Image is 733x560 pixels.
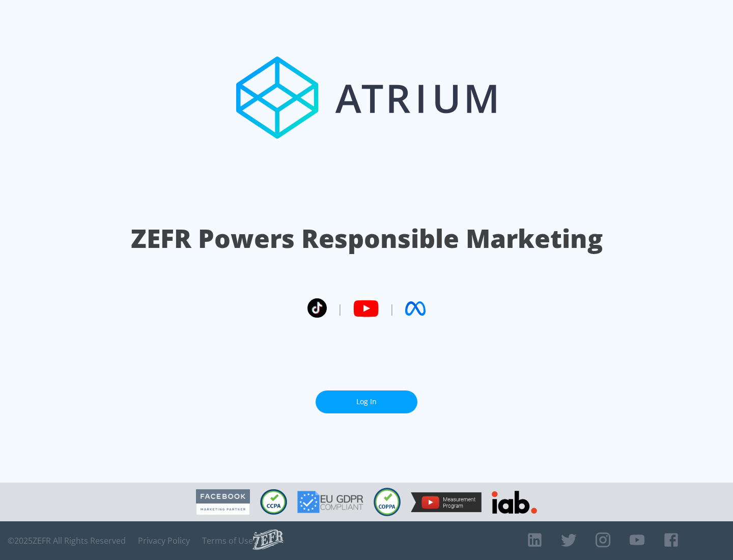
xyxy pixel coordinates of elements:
span: | [337,301,343,316]
h1: ZEFR Powers Responsible Marketing [131,221,603,256]
img: IAB [492,491,537,514]
img: GDPR Compliant [297,491,363,513]
img: CCPA Compliant [260,489,287,515]
img: YouTube Measurement Program [411,492,482,512]
img: COPPA Compliant [374,488,401,516]
a: Privacy Policy [138,536,190,546]
a: Log In [316,390,417,413]
a: Terms of Use [202,536,253,546]
span: © 2025 ZEFR All Rights Reserved [8,536,126,546]
span: | [389,301,395,316]
img: Facebook Marketing Partner [196,489,250,515]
